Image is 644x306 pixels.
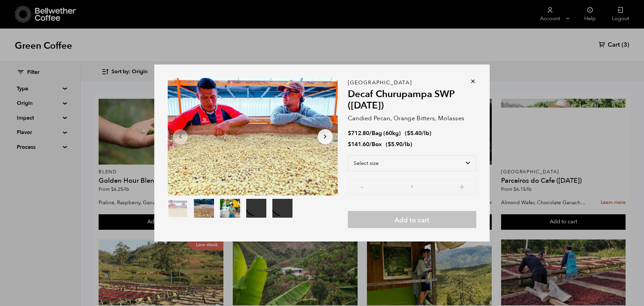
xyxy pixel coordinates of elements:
h2: Decaf Churupampa SWP ([DATE]) [348,89,476,111]
span: ( ) [386,140,412,148]
span: /lb [402,140,410,148]
span: / [369,140,372,148]
button: - [358,183,366,189]
span: /lb [422,129,429,137]
span: $ [348,140,351,148]
bdi: 5.90 [388,140,402,148]
span: ( ) [405,129,431,137]
button: + [458,183,466,189]
bdi: 712.80 [348,129,369,137]
button: Add to cart [348,211,476,228]
span: $ [407,129,410,137]
video: Your browser does not support the video tag. [272,199,292,218]
span: Bag (60kg) [372,129,401,137]
bdi: 141.60 [348,140,369,148]
p: Candied Pecan, Orange Bitters, Molasses [348,114,476,123]
span: Box [372,140,382,148]
span: $ [388,140,391,148]
span: / [369,129,372,137]
bdi: 5.40 [407,129,422,137]
video: Your browser does not support the video tag. [246,199,266,218]
span: $ [348,129,351,137]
